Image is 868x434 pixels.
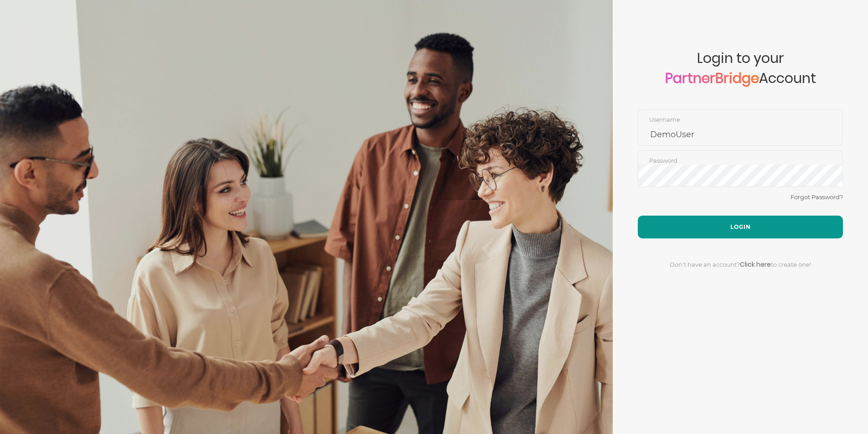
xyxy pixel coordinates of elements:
[638,50,843,109] span: Login to your Account
[740,260,771,269] a: Click here
[665,68,759,88] a: PartnerBridge
[670,261,811,268] span: Don't have an account? to create one!
[638,216,843,238] button: Login
[790,193,843,201] a: Forgot Password?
